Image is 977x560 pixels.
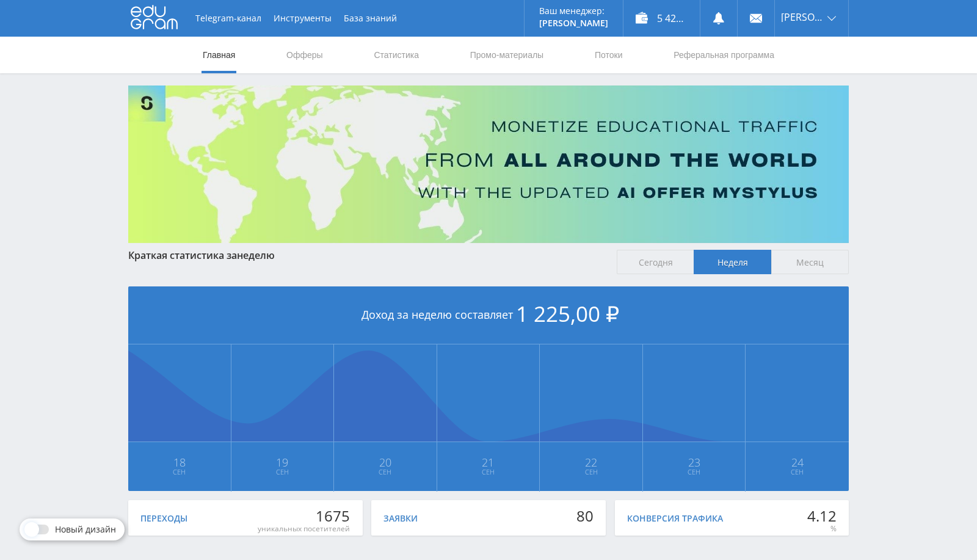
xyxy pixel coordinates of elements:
[128,85,849,243] img: Banner
[781,12,824,22] span: [PERSON_NAME]
[202,37,236,73] a: Главная
[285,37,324,73] a: Офферы
[644,467,745,477] span: Сен
[469,37,545,73] a: Промо-материалы
[617,250,694,274] span: Сегодня
[746,467,848,477] span: Сен
[540,457,642,467] span: 22
[335,467,436,477] span: Сен
[232,457,333,467] span: 19
[128,286,849,344] div: Доход за неделю составляет
[232,467,333,477] span: Сен
[627,514,723,523] div: Конверсия трафика
[55,525,116,534] span: Новый дизайн
[335,457,436,467] span: 20
[128,250,605,261] div: Краткая статистика за
[237,249,275,262] span: неделю
[594,37,624,73] a: Потоки
[746,457,848,467] span: 24
[516,299,619,328] span: 1 225,00 ₽
[807,524,837,534] div: %
[694,250,771,274] span: Неделя
[539,18,608,28] p: [PERSON_NAME]
[539,6,608,16] p: Ваш менеджер:
[383,514,418,523] div: Заявки
[129,467,230,477] span: Сен
[540,467,642,477] span: Сен
[258,524,350,534] div: уникальных посетителей
[438,467,539,477] span: Сен
[672,37,775,73] a: Реферальная программа
[258,507,350,525] div: 1675
[771,250,849,274] span: Месяц
[129,457,230,467] span: 18
[140,514,187,523] div: Переходы
[438,457,539,467] span: 21
[372,37,420,73] a: Статистика
[807,507,837,525] div: 4.12
[576,507,594,525] div: 80
[644,457,745,467] span: 23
